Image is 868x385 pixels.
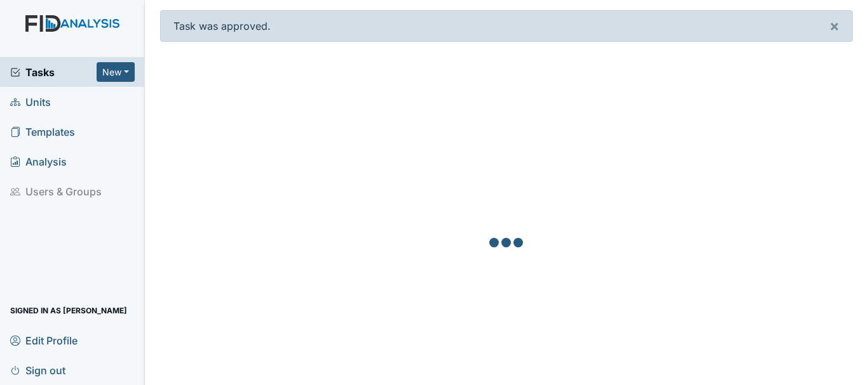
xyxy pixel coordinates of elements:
[10,92,51,112] span: Units
[817,11,852,41] button: ×
[10,360,65,380] span: Sign out
[829,16,839,35] span: ×
[10,65,97,80] a: Tasks
[10,152,67,171] span: Analysis
[10,301,127,320] span: Signed in as [PERSON_NAME]
[160,10,853,42] div: Task was approved.
[10,330,78,350] span: Edit Profile
[10,122,75,141] span: Templates
[97,62,135,82] button: New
